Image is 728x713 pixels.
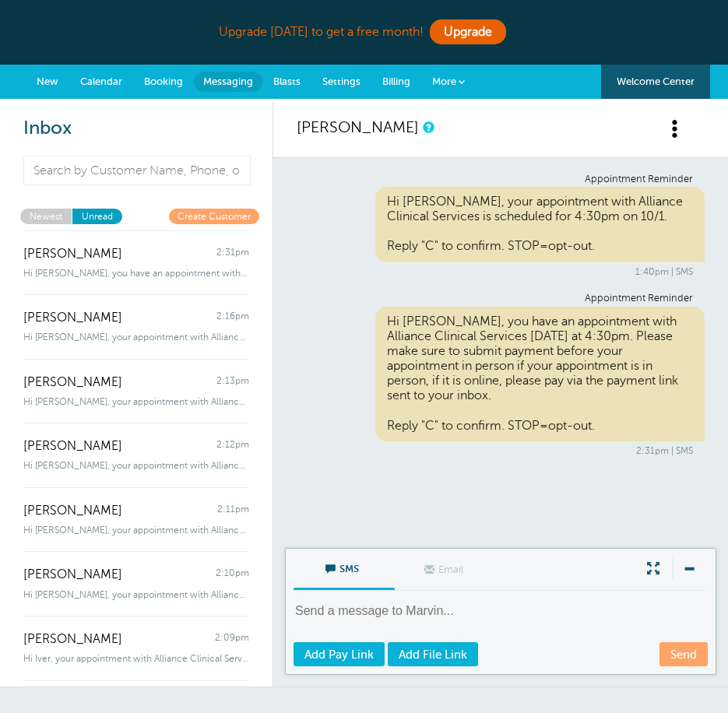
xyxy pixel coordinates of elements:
[601,65,710,99] a: Welcome Center
[216,439,249,454] span: 2:12pm
[23,311,122,325] span: [PERSON_NAME]
[215,632,249,647] span: 2:09pm
[217,504,249,518] span: 2:11pm
[399,648,467,661] span: Add File Link
[69,65,133,99] a: Calendar
[322,76,360,87] span: Settings
[375,307,705,442] div: Hi [PERSON_NAME], you have an appointment with Alliance Clinical Services [DATE] at 4:30pm. Pleas...
[371,65,421,99] a: Billing
[23,332,249,342] span: Hi [PERSON_NAME], your appointment with Alliance Clinical Services is scheduled f
[304,648,374,661] span: Add Pay Link
[297,118,419,136] a: [PERSON_NAME]
[305,549,383,586] span: SMS
[23,567,122,582] span: [PERSON_NAME]
[23,247,122,262] span: [PERSON_NAME]
[308,266,693,277] div: 1:40pm | SMS
[23,396,249,407] span: Hi [PERSON_NAME], your appointment with Alliance Clinical Services is scheduled for
[273,76,301,87] span: Blasts
[308,174,693,185] div: Appointment Reminder
[432,76,456,87] span: More
[382,76,410,87] span: Billing
[216,375,249,390] span: 2:13pm
[144,76,183,87] span: Booking
[203,76,253,87] span: Messaging
[133,65,194,99] a: Booking
[23,375,122,390] span: [PERSON_NAME]
[388,642,478,666] a: Add File Link
[23,504,122,518] span: [PERSON_NAME]
[23,632,122,647] span: [PERSON_NAME]
[80,76,122,87] span: Calendar
[20,209,72,223] a: Newest
[23,156,251,185] input: Search by Customer Name, Phone, or Email
[23,653,249,664] span: Hi Iver, your appointment with Alliance Clinical Services is scheduled for
[23,460,249,471] span: Hi [PERSON_NAME], your appointment with Alliance Clinical Services is scheduled for
[216,247,249,262] span: 2:31pm
[23,525,249,536] span: Hi [PERSON_NAME], your appointment with Alliance Clinical Services is scheduled f
[23,589,249,600] span: Hi [PERSON_NAME], your appointment with Alliance Clinical Services is scheduled for
[423,122,432,132] a: This is a history of all communications between GoReminders and your customer.
[311,65,371,99] a: Settings
[216,311,249,325] span: 2:16pm
[26,65,69,99] a: New
[262,65,311,99] a: Blasts
[375,187,705,262] div: Hi [PERSON_NAME], your appointment with Alliance Clinical Services is scheduled for 4:30pm on 10/...
[23,268,249,279] span: Hi [PERSON_NAME], you have an appointment with Alliance Clinical Services [DATE] at
[194,72,262,92] a: Messaging
[659,642,708,666] a: Send
[294,642,385,666] a: Add Pay Link
[169,209,259,223] a: Create Customer
[23,439,122,454] span: [PERSON_NAME]
[37,76,58,87] span: New
[308,445,693,456] div: 2:31pm | SMS
[421,65,476,100] a: More
[308,293,693,304] div: Appointment Reminder
[18,16,709,49] div: Upgrade [DATE] to get a free month!
[72,209,122,223] a: Unread
[406,550,484,587] span: Email
[395,550,496,591] label: This customer does not have an email address.
[216,567,249,582] span: 2:10pm
[23,118,249,140] h2: Inbox
[430,19,506,44] a: Upgrade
